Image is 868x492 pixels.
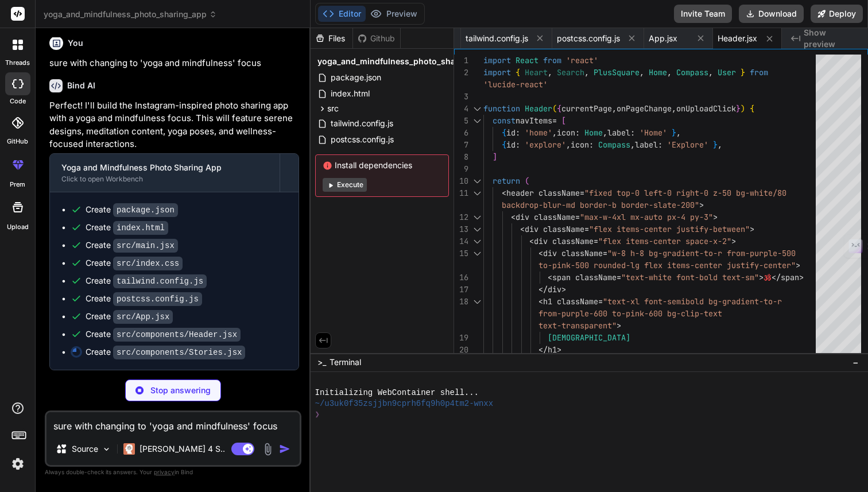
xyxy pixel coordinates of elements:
[525,67,548,78] span: Heart
[538,344,548,355] span: </
[548,272,552,282] span: <
[676,127,681,138] span: ,
[454,284,468,296] div: 17
[470,211,485,223] div: Click to collapse the range.
[594,236,598,246] span: =
[10,180,25,189] label: prem
[470,223,485,235] div: Click to collapse the range.
[483,67,511,78] span: import
[502,127,506,138] span: {
[548,332,630,343] span: [DEMOGRAPHIC_DATA]
[603,127,607,138] span: ,
[506,127,516,138] span: id
[454,211,468,223] div: 12
[538,296,543,307] span: <
[525,140,566,150] span: 'explore'
[470,175,485,187] div: Click to collapse the range.
[529,236,534,246] span: <
[607,248,796,258] span: "w-8 h-8 bg-gradient-to-r from-purple-500
[454,127,468,139] div: 6
[548,67,552,78] span: ,
[323,178,367,192] button: Execute
[552,272,617,282] span: span className
[113,221,168,235] code: index.html
[454,175,468,187] div: 10
[139,443,225,455] p: [PERSON_NAME] 4 S..
[561,115,566,126] span: [
[718,33,757,44] span: Header.jsx
[49,57,299,70] p: sure with changing to 'yoga and mindfulness' focus
[454,187,468,199] div: 11
[598,140,630,150] span: Compass
[589,224,750,234] span: "flex items-center justify-between"
[575,212,580,222] span: =
[538,248,543,258] span: <
[86,328,241,340] div: Create
[483,79,548,90] span: 'lucide-react'
[781,272,799,282] span: span
[470,187,485,199] div: Click to collapse the range.
[353,33,400,44] div: Github
[635,140,658,150] span: label
[630,140,635,150] span: ,
[466,33,528,44] span: tailwind.config.js
[566,140,571,150] span: ,
[454,163,468,175] div: 9
[50,154,280,192] button: Yoga and Mindfulness Photo Sharing AppClick to open Workbench
[315,388,479,398] span: Initializing WebContainer shell...
[672,127,676,138] span: }
[768,260,796,270] span: enter"
[86,346,245,358] div: Create
[483,103,520,114] span: function
[594,67,640,78] span: PlusSquare
[315,398,494,409] span: ~/u3uk0f35zsjjbn9cprh6fq9h0p4tm2-wnxx
[759,272,764,282] span: >
[113,328,241,342] code: src/components/Header.jsx
[598,236,731,246] span: "flex items-center space-x-2"
[49,99,299,151] p: Perfect! I'll build the Instagram-inspired photo sharing app with a yoga and mindfulness focus. T...
[317,56,490,67] span: yoga_and_mindfulness_photo_sharing_app
[330,133,395,146] span: postcss.config.js
[516,67,520,78] span: {
[493,115,516,126] span: const
[525,127,552,138] span: 'home'
[538,320,617,331] span: text-transparent"
[741,103,745,114] span: )
[713,212,718,222] span: >
[516,127,520,138] span: :
[502,200,699,210] span: backdrop-blur-md border-b border-slate-200"
[502,140,506,150] span: {
[86,222,168,234] div: Create
[502,188,506,198] span: <
[454,272,468,284] div: 16
[736,103,741,114] span: }
[454,235,468,247] div: 14
[470,296,485,308] div: Click to collapse the range.
[520,224,525,234] span: <
[67,80,95,91] h6: Bind AI
[10,96,26,106] label: code
[45,467,301,478] p: Always double-check its answers. Your in Bind
[86,293,202,305] div: Create
[454,296,468,308] div: 18
[713,140,718,150] span: }
[607,127,630,138] span: label
[557,67,584,78] span: Search
[799,272,804,282] span: >
[86,239,178,251] div: Create
[454,55,468,67] div: 1
[552,115,557,126] span: =
[584,188,786,198] span: "fixed top-0 left-0 right-0 z-50 bg-white/80
[674,5,732,23] button: Invite Team
[7,222,29,232] label: Upload
[102,444,111,454] img: Pick Models
[516,115,552,126] span: navItems
[279,443,290,455] img: icon
[603,296,782,307] span: "text-xl font-semibold bg-gradient-to-r
[113,239,178,253] code: src/main.jsx
[543,55,561,65] span: from
[150,385,211,396] p: Stop answering
[672,103,676,114] span: ,
[718,67,736,78] span: User
[454,223,468,235] div: 13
